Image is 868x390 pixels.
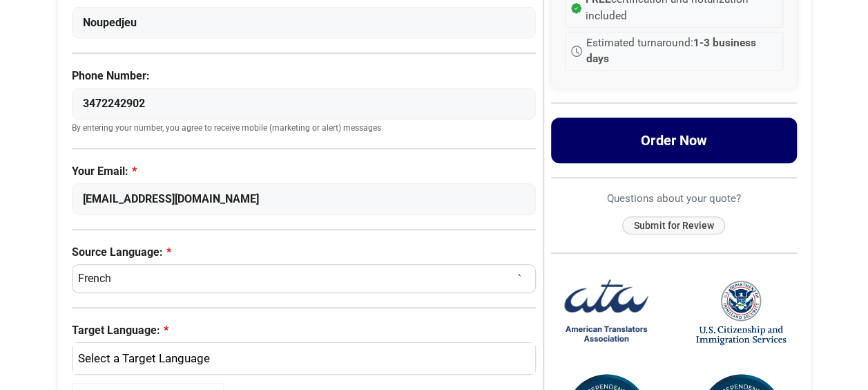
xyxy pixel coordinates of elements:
label: Phone Number: [72,68,537,84]
input: Enter Your Last Name [72,7,537,39]
h6: Questions about your quote? [551,192,797,205]
button: Order Now [551,118,797,163]
input: Enter Your Phone Number [72,88,537,120]
button: Submit for Review [622,216,725,235]
img: United States Citizenship and Immigration Services Logo [696,279,786,346]
label: Source Language: [72,244,537,261]
div: English [79,350,522,368]
button: English [72,342,537,375]
label: Your Email: [72,163,537,180]
span: Estimated turnaround: [586,35,777,68]
img: American Translators Association Logo [561,268,651,357]
label: Target Language: [72,322,537,339]
input: Enter Your Email [72,183,537,215]
small: By entering your number, you agree to receive mobile (marketing or alert) messages [72,123,537,134]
